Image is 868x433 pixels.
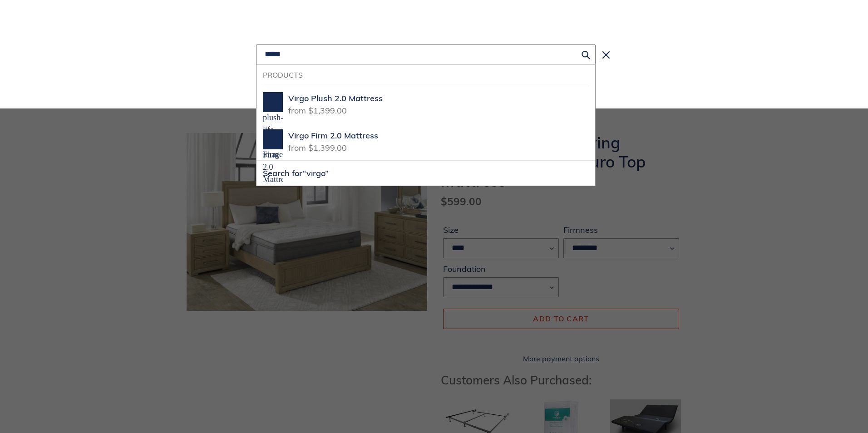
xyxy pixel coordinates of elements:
[256,86,595,123] a: virgo-plush-life-style-imageVirgo Plush 2.0 Mattressfrom $1,399.00
[263,129,283,186] img: Virgo Firm 2.0 Mattress
[263,92,283,161] img: virgo-plush-life-style-image
[256,44,596,64] input: Search
[288,93,383,104] span: Virgo Plush 2.0 Mattress
[288,140,347,153] span: from $1,399.00
[256,123,595,160] a: Virgo Firm 2.0 MattressVirgo Firm 2.0 Mattressfrom $1,399.00
[303,168,329,178] span: “virgo”
[256,161,595,186] button: Search for“virgo”
[288,131,378,141] span: Virgo Firm 2.0 Mattress
[288,103,347,116] span: from $1,399.00
[263,71,589,79] h3: Products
